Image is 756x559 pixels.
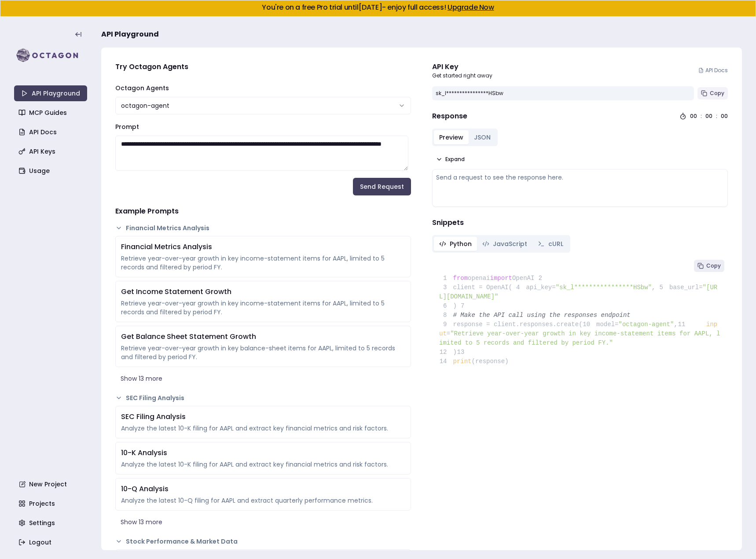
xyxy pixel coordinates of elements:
[490,275,512,282] span: import
[115,537,411,546] button: Stock Performance & Market Data
[618,321,674,328] span: "octagon-agent"
[534,274,548,283] span: 2
[14,85,87,101] a: API Playground
[432,111,467,121] h4: Response
[453,275,468,282] span: from
[115,84,169,92] label: Octagon Agents
[453,312,631,319] span: # Make the API call using the responses endpoint
[101,29,159,40] span: API Playground
[439,348,453,357] span: 12
[526,284,555,291] span: api_key=
[121,460,405,469] div: Analyze the latest 10-K filing for AAPL and extract key financial metrics and risk factors.
[512,275,534,282] span: OpenAI
[15,476,88,492] a: New Project
[457,302,471,311] span: 7
[15,515,88,531] a: Settings
[669,284,703,291] span: base_url=
[655,283,669,292] span: 5
[121,448,405,458] div: 10-K Analysis
[121,484,405,494] div: 10-Q Analysis
[706,262,721,269] span: Copy
[439,357,453,366] span: 14
[15,143,88,159] a: API Keys
[439,320,453,329] span: 9
[121,412,405,422] div: SEC Filing Analysis
[716,113,717,120] div: :
[439,321,583,328] span: response = client.responses.create(
[121,254,405,272] div: Retrieve year-over-year growth in key income-statement items for AAPL, limited to 5 records and f...
[7,4,749,11] h5: You're on a free Pro trial until [DATE] - enjoy full access!
[445,156,465,163] span: Expand
[450,239,472,248] span: Python
[434,130,469,144] button: Preview
[698,67,728,74] a: API Docs
[468,275,490,282] span: openai
[697,87,728,99] button: Copy
[439,330,720,346] span: "Retrieve year-over-year growth in key income-statement items for AAPL, limited to 5 records and ...
[721,113,728,120] div: 00
[15,496,88,511] a: Projects
[439,311,453,320] span: 8
[472,358,509,365] span: (response)
[447,330,450,337] span: =
[469,130,496,144] button: JSON
[432,72,492,79] p: Get started right away
[121,344,405,361] div: Retrieve year-over-year growth in key balance-sheet items for AAPL, limited to 5 records and filt...
[548,239,563,248] span: cURL
[439,302,457,309] span: )
[115,122,139,131] label: Prompt
[15,124,88,140] a: API Docs
[436,173,724,182] div: Send a request to see the response here.
[121,496,405,505] div: Analyze the latest 10-Q filing for AAPL and extract quarterly performance metrics.
[652,284,655,291] span: ,
[115,514,411,530] button: Show 13 more
[432,62,492,72] div: API Key
[439,302,453,311] span: 6
[596,321,618,328] span: model=
[493,239,527,248] span: JavaScript
[705,113,712,120] div: 00
[453,358,472,365] span: print
[710,90,724,97] span: Copy
[432,217,728,228] h4: Snippets
[121,424,405,433] div: Analyze the latest 10-K filing for AAPL and extract key financial metrics and risk factors.
[678,320,692,329] span: 11
[115,206,411,217] h4: Example Prompts
[15,105,88,121] a: MCP Guides
[432,153,468,165] button: Expand
[115,62,411,72] h4: Try Octagon Agents
[439,274,453,283] span: 1
[439,284,512,291] span: client = OpenAI(
[121,299,405,316] div: Retrieve year-over-year growth in key income-statement items for AAPL, limited to 5 records and f...
[115,371,411,386] button: Show 13 more
[115,224,411,232] button: Financial Metrics Analysis
[694,260,724,272] button: Copy
[121,287,405,297] div: Get Income Statement Growth
[115,394,411,402] button: SEC Filing Analysis
[15,534,88,550] a: Logout
[512,283,526,292] span: 4
[701,113,702,120] div: :
[353,178,411,195] button: Send Request
[439,283,453,292] span: 3
[690,113,697,120] div: 00
[457,348,471,357] span: 13
[15,163,88,179] a: Usage
[448,2,494,12] a: Upgrade Now
[439,349,457,356] span: )
[583,320,597,329] span: 10
[14,47,87,64] img: logo-rect-yK7x_WSZ.svg
[121,242,405,252] div: Financial Metrics Analysis
[674,321,678,328] span: ,
[121,331,405,342] div: Get Balance Sheet Statement Growth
